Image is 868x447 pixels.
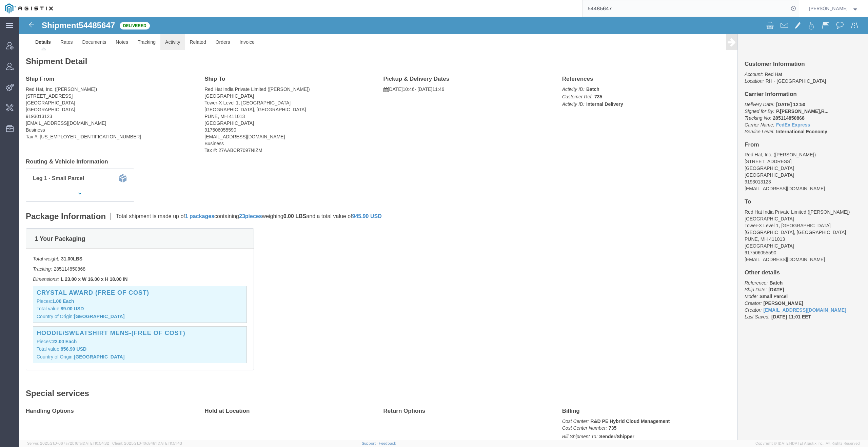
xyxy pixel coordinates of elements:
span: Copyright © [DATE]-[DATE] Agistix Inc., All Rights Reserved [755,441,860,446]
span: [DATE] 11:51:43 [157,441,182,445]
button: [PERSON_NAME] [809,4,859,13]
img: logo [5,3,53,14]
span: Daria Moshkova [809,5,848,12]
span: [DATE] 10:54:32 [82,441,109,445]
input: Search for shipment number, reference number [583,0,789,17]
span: Client: 2025.21.0-f0c8481 [112,441,182,445]
a: Support [362,441,379,445]
span: Server: 2025.21.0-667a72bf6fa [27,441,109,445]
iframe: FS Legacy Container [19,17,868,440]
a: Feedback [379,441,396,445]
